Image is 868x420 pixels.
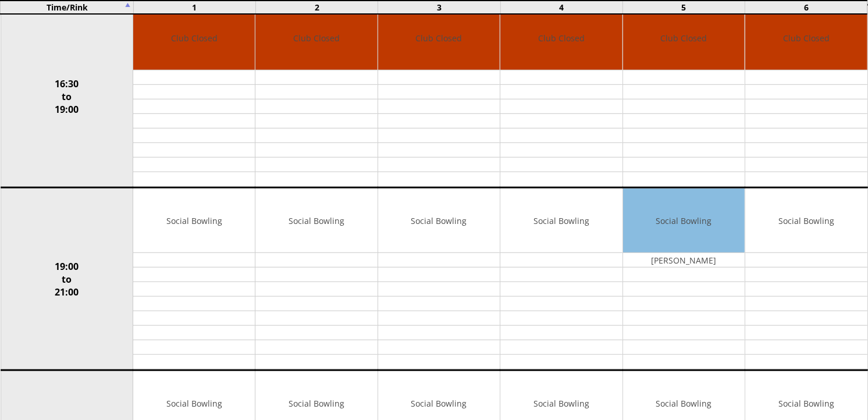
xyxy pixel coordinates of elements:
td: Club Closed [745,6,867,70]
td: 6 [745,1,867,14]
td: Social Bowling [133,188,255,253]
td: 2 [256,1,378,14]
td: Club Closed [133,6,255,70]
td: Club Closed [623,6,745,70]
td: Club Closed [255,6,377,70]
td: 3 [378,1,500,14]
td: [PERSON_NAME] [623,253,745,268]
td: 5 [622,1,745,14]
td: 1 [133,1,255,14]
td: Club Closed [378,6,500,70]
td: Social Bowling [378,188,500,253]
td: Social Bowling [255,188,377,253]
td: Time/Rink [1,1,133,14]
td: Club Closed [500,6,622,70]
td: Social Bowling [500,188,622,253]
td: 16:30 to 19:00 [1,5,133,188]
td: 4 [500,1,622,14]
td: Social Bowling [745,188,867,253]
td: 19:00 to 21:00 [1,188,133,371]
td: Social Bowling [623,188,745,253]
